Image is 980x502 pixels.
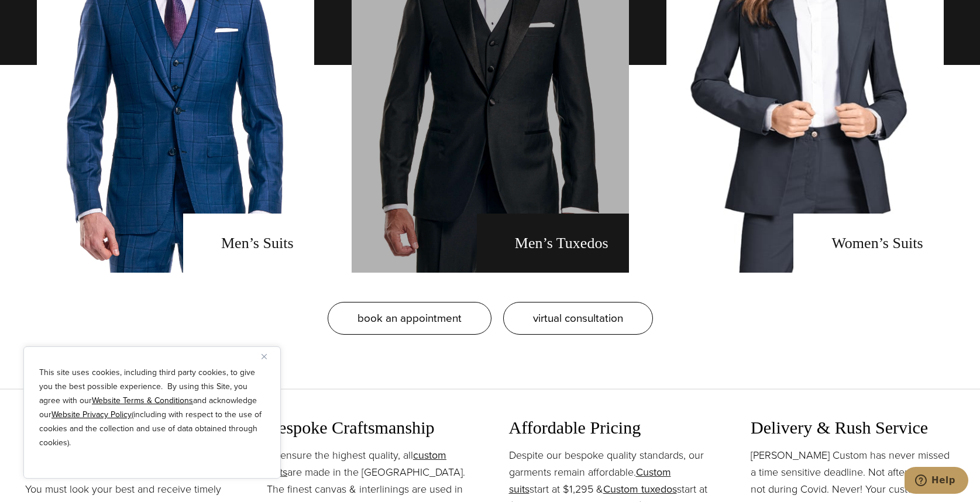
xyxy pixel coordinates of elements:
[603,482,677,497] a: Custom tuxedos
[328,302,491,335] a: book an appointment
[509,465,671,497] a: Custom suits
[509,417,714,438] h3: Affordable Pricing
[92,394,193,407] a: Website Terms & Conditions
[905,467,968,496] iframe: Opens a widget where you can chat to one of our agents
[51,408,132,421] a: Website Privacy Policy
[262,354,267,359] img: Close
[503,302,653,335] a: virtual consultation
[39,366,265,450] p: This site uses cookies, including third party cookies, to give you the best possible experience. ...
[533,310,623,326] span: virtual consultation
[751,417,955,438] h3: Delivery & Rush Service
[262,349,276,363] button: Close
[267,417,472,438] h3: Bespoke Craftsmanship
[357,310,462,326] span: book an appointment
